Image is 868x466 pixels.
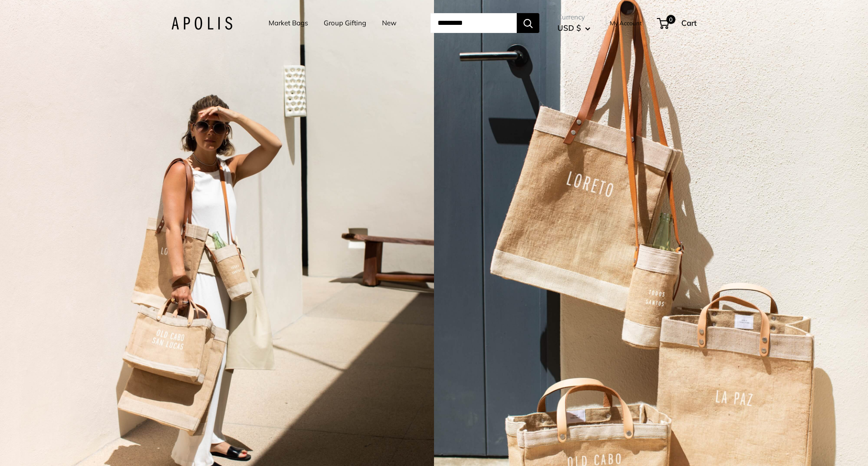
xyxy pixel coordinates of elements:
span: USD $ [557,23,581,33]
span: Cart [681,18,697,28]
a: My Account [610,18,642,28]
button: Search [517,13,539,33]
a: Group Gifting [324,17,366,29]
a: Market Bags [269,17,308,29]
input: Search... [430,13,517,33]
span: 0 [666,15,675,24]
a: New [382,17,396,29]
a: 0 Cart [658,16,697,30]
button: USD $ [557,21,590,35]
img: Apolis [171,17,232,30]
span: Currency [557,11,590,24]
